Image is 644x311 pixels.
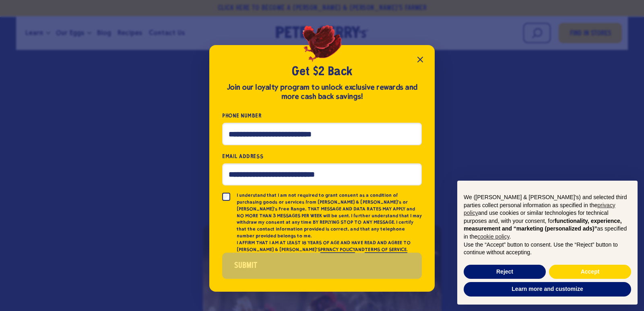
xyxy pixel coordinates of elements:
[464,265,546,279] button: Reject
[320,247,355,253] a: PRIVACY POLICY
[451,174,644,311] div: Notice
[222,83,422,101] div: Join our loyalty program to unlock exclusive rewards and more cash back savings!
[365,247,407,253] a: TERMS OF SERVICE.
[464,194,631,241] p: We ([PERSON_NAME] & [PERSON_NAME]'s) and selected third parties collect personal information as s...
[222,193,230,201] input: I understand that I am not required to grant consent as a condition of purchasing goods or servic...
[222,111,422,120] label: Phone Number
[464,241,631,257] p: Use the “Accept” button to consent. Use the “Reject” button to continue without accepting.
[222,64,422,80] h2: Get $2 Back
[477,233,509,240] a: cookie policy
[464,282,631,297] button: Learn more and customize
[549,265,631,279] button: Accept
[222,253,422,279] button: Submit
[222,152,422,161] label: Email Address
[237,192,422,239] p: I understand that I am not required to grant consent as a condition of purchasing goods or servic...
[412,51,428,68] button: Close popup
[237,239,422,253] p: I AFFIRM THAT I AM AT LEAST 18 YEARS OF AGE AND HAVE READ AND AGREE TO [PERSON_NAME] & [PERSON_NA...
